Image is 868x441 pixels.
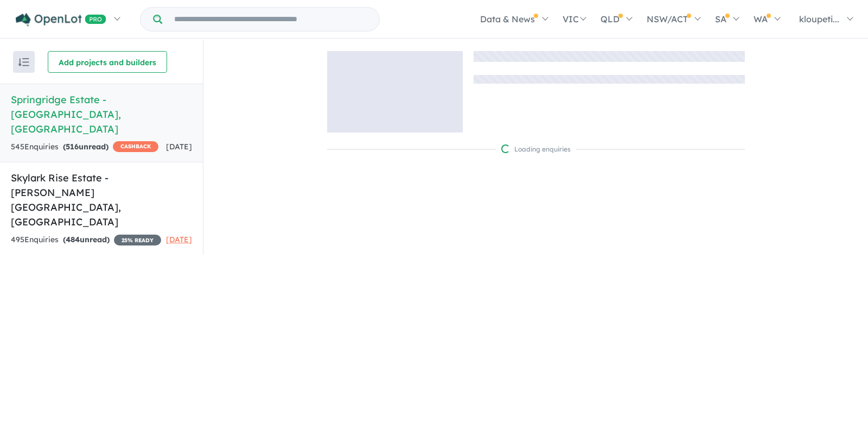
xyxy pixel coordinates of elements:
div: 545 Enquir ies [11,141,158,154]
span: [DATE] [166,142,192,152]
div: 495 Enquir ies [11,234,161,247]
img: sort.svg [18,58,29,66]
span: kloupeti... [799,14,839,24]
div: Loading enquiries [501,144,571,155]
input: Try estate name, suburb, builder or developer [164,8,377,31]
h5: Springridge Estate - [GEOGRAPHIC_DATA] , [GEOGRAPHIC_DATA] [11,92,192,136]
span: 516 [66,142,79,152]
span: CASHBACK [113,141,158,152]
strong: ( unread) [63,142,108,152]
button: Add projects and builders [48,51,167,73]
span: 484 [66,235,80,244]
strong: ( unread) [63,235,110,244]
span: [DATE] [166,235,192,244]
h5: Skylark Rise Estate - [PERSON_NAME][GEOGRAPHIC_DATA] , [GEOGRAPHIC_DATA] [11,171,192,229]
span: 25 % READY [114,235,161,245]
img: Openlot PRO Logo White [16,13,106,27]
